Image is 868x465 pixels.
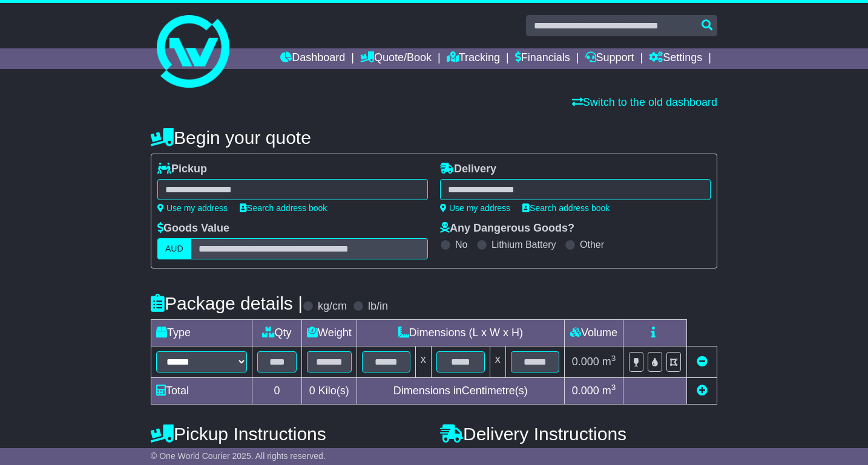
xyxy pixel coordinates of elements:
a: Use my address [440,203,510,213]
a: Quote/Book [360,48,432,69]
label: No [455,239,467,250]
td: Total [151,378,252,405]
h4: Package details | [151,293,303,313]
span: 0.000 [572,385,599,397]
label: kg/cm [318,300,347,313]
td: Qty [252,320,302,346]
a: Support [585,48,634,69]
span: m [602,385,616,397]
td: Dimensions (L x W x H) [357,320,564,346]
label: lb/in [368,300,388,313]
td: Dimensions in Centimetre(s) [357,378,564,405]
a: Use my address [157,203,228,213]
a: Search address book [522,203,610,213]
label: Lithium Battery [492,239,556,250]
td: 0 [252,378,302,405]
a: Dashboard [280,48,345,69]
a: Search address book [240,203,327,213]
td: x [415,346,431,378]
a: Remove this item [697,356,708,368]
a: Tracking [447,48,500,69]
span: © One World Courier 2025. All rights reserved. [151,451,326,461]
label: Other [580,239,604,250]
a: Add new item [697,385,708,397]
label: Goods Value [157,222,229,235]
label: Pickup [157,163,207,176]
span: m [602,356,616,368]
h4: Begin your quote [151,128,717,148]
span: 0 [309,385,315,397]
a: Settings [649,48,702,69]
label: AUD [157,238,191,259]
sup: 3 [611,383,616,392]
h4: Delivery Instructions [440,424,717,444]
span: 0.000 [572,356,599,368]
sup: 3 [611,354,616,363]
td: Volume [564,320,623,346]
label: Any Dangerous Goods? [440,222,574,235]
td: x [490,346,505,378]
h4: Pickup Instructions [151,424,428,444]
label: Delivery [440,163,496,176]
td: Weight [302,320,357,346]
td: Kilo(s) [302,378,357,405]
a: Financials [515,48,570,69]
td: Type [151,320,252,346]
a: Switch to the old dashboard [572,96,717,108]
